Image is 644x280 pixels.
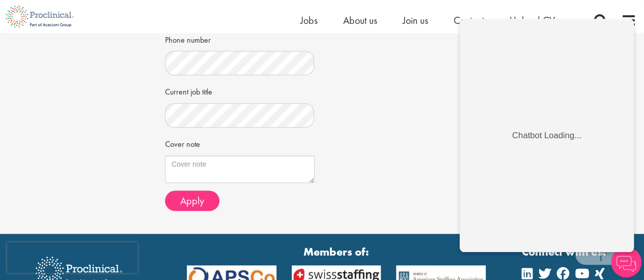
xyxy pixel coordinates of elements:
[165,191,219,211] button: Apply
[300,14,318,27] a: Jobs
[165,135,200,150] label: Cover note
[165,31,211,46] label: Phone number
[187,244,486,260] strong: Members of:
[57,121,131,132] div: Chatbot Loading...
[165,83,212,98] label: Current job title
[611,247,641,277] img: Chatbot
[510,14,555,27] a: Upload CV
[454,14,484,27] a: Contact
[180,194,204,207] span: Apply
[343,14,377,27] a: About us
[403,14,428,27] a: Join us
[7,242,137,273] iframe: reCAPTCHA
